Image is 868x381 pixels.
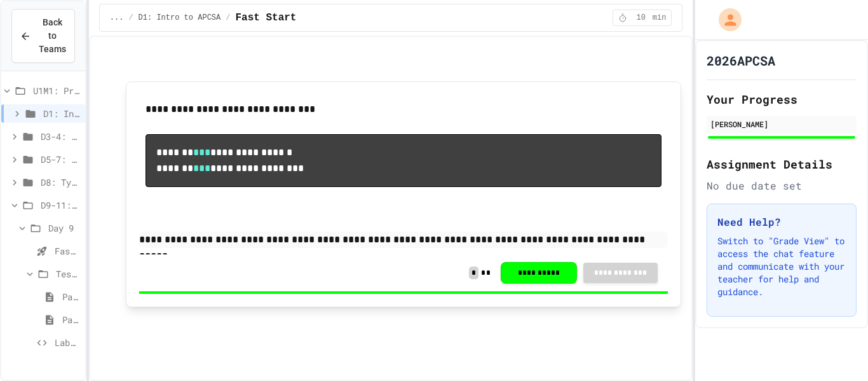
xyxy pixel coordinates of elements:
[62,313,80,326] span: Part 2
[235,10,296,25] span: Fast Start
[707,90,857,108] h2: Your Progress
[48,221,80,235] span: Day 9
[717,235,846,298] p: Switch to "Grade View" to access the chat feature and communicate with your teacher for help and ...
[707,155,857,173] h2: Assignment Details
[11,9,75,63] button: Back to Teams
[55,336,80,349] span: Lab - Hidden Figures: Launch Weight Calculator
[128,13,133,23] span: /
[33,84,80,97] span: U1M1: Primitives, Variables, Basic I/O
[41,153,80,166] span: D5-7: Data Types and Number Calculations
[710,118,853,130] div: [PERSON_NAME]
[41,198,80,212] span: D9-11: Module Wrap Up
[41,130,80,143] span: D3-4: Variables and Input
[653,13,667,23] span: min
[39,16,66,56] span: Back to Teams
[139,13,221,23] span: D1: Intro to APCSA
[55,244,80,258] span: Fast Start
[226,13,230,23] span: /
[705,5,745,34] div: My Account
[707,52,775,69] h1: 2026APCSA
[717,214,846,230] h3: Need Help?
[707,178,857,193] div: No due date set
[43,107,80,120] span: D1: Intro to APCSA
[62,290,80,303] span: Part 1
[631,13,651,23] span: 10
[41,176,80,189] span: D8: Type Casting
[110,13,124,23] span: ...
[56,267,80,281] span: Test Review (35 mins)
